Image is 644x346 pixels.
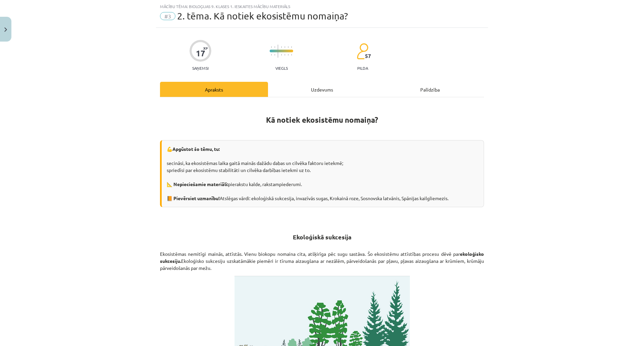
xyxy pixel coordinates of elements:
p: pilda [357,66,368,70]
div: Palīdzība [376,82,484,97]
img: icon-close-lesson-0947bae3869378f0d4975bcd49f059093ad1ed9edebbc8119c70593378902aed.svg [4,27,7,32]
div: 17 [196,49,205,58]
div: 💪 secināsi, ka ekosistēmas laika gaitā mainās dažādu dabas un cilvēka faktoru ietekmē; spriedīsi ... [160,140,484,207]
span: #3 [160,12,175,20]
img: icon-long-line-d9ea69661e0d244f92f715978eff75569469978d946b2353a9bb055b3ed8787d.svg [278,45,278,58]
img: icon-short-line-57e1e144782c952c97e751825c79c345078a6d821885a25fce030b3d8c18986b.svg [284,46,285,48]
div: Apraksts [160,82,268,97]
strong: Kā notiek ekosistēmu nomaiņa? [266,115,378,125]
img: icon-short-line-57e1e144782c952c97e751825c79c345078a6d821885a25fce030b3d8c18986b.svg [284,54,285,56]
b: 📐 Nepieciešamie materiāli: [167,181,228,187]
span: 2. tēma. Kā notiek ekosistēmu nomaiņa? [177,10,348,21]
img: icon-short-line-57e1e144782c952c97e751825c79c345078a6d821885a25fce030b3d8c18986b.svg [288,54,288,56]
img: students-c634bb4e5e11cddfef0936a35e636f08e4e9abd3cc4e673bd6f9a4125e45ecb1.svg [357,43,368,60]
p: Ekosistēmas nemitīgi mainās, attīstās. Vienu biokopu nomaina cita, atšķirīga pēc sugu sastāva. Šo... [160,250,484,272]
strong: Apgūstot šo tēmu, tu: [172,146,220,152]
img: icon-short-line-57e1e144782c952c97e751825c79c345078a6d821885a25fce030b3d8c18986b.svg [288,46,288,48]
img: icon-short-line-57e1e144782c952c97e751825c79c345078a6d821885a25fce030b3d8c18986b.svg [281,54,282,56]
p: Saņemsi [190,66,211,70]
img: icon-short-line-57e1e144782c952c97e751825c79c345078a6d821885a25fce030b3d8c18986b.svg [274,46,275,48]
img: icon-short-line-57e1e144782c952c97e751825c79c345078a6d821885a25fce030b3d8c18986b.svg [281,46,282,48]
p: Viegls [275,66,288,70]
b: 📙 Pievērsiet uzmanību! [167,195,220,201]
strong: Ekoloģiskā sukcesija [293,233,352,241]
div: Mācību tēma: Bioloģijas 9. klases 1. ieskaites mācību materiāls [160,4,484,9]
div: Uzdevums [268,82,376,97]
img: icon-short-line-57e1e144782c952c97e751825c79c345078a6d821885a25fce030b3d8c18986b.svg [274,54,275,56]
span: XP [203,46,208,50]
span: 57 [365,53,371,59]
